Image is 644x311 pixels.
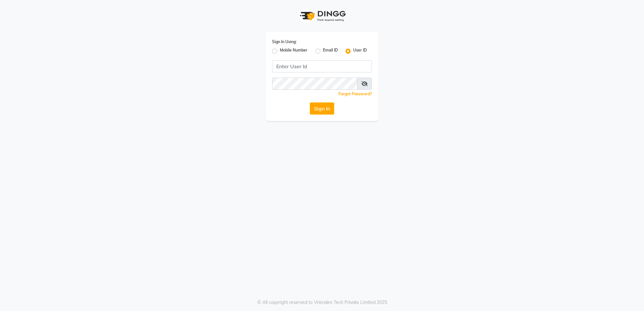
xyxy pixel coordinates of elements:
img: logo1.svg [296,6,348,25]
a: Forgot Password? [338,91,372,96]
label: Email ID [323,47,338,55]
button: Sign In [310,102,334,115]
input: Username [272,60,372,72]
label: Sign In Using: [272,39,297,45]
input: Username [272,78,357,90]
label: Mobile Number [280,47,308,55]
label: User ID [353,47,367,55]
